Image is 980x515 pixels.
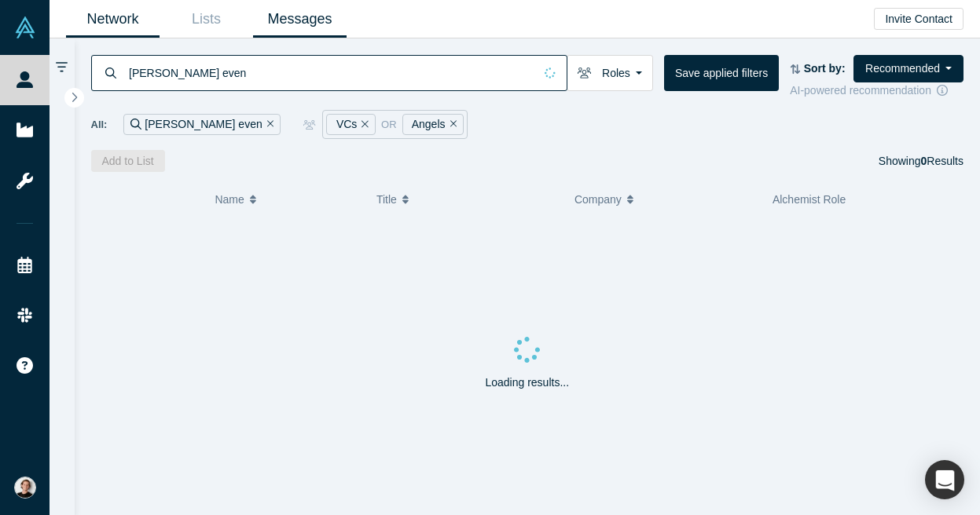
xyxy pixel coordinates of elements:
[773,193,846,206] span: Alchemist Role
[357,115,369,133] button: Remove Filter
[14,16,36,38] img: Alchemist Vault Logo
[874,8,963,30] button: Invite Contact
[376,183,397,216] span: Title
[326,114,376,135] div: VCs
[446,115,457,133] button: Remove Filter
[376,183,558,216] button: Title
[402,114,464,135] div: Angels
[253,1,347,38] a: Messages
[485,374,569,391] p: Loading results...
[381,117,397,133] span: or
[215,183,244,216] span: Name
[804,62,846,75] strong: Sort by:
[574,183,622,216] span: Company
[574,183,756,216] button: Company
[66,1,160,38] a: Network
[664,55,779,91] button: Save applied filters
[91,117,108,133] span: All:
[123,114,281,135] div: [PERSON_NAME] even
[853,55,963,82] button: Recommended
[921,155,927,167] strong: 0
[215,183,360,216] button: Name
[14,477,36,499] img: Turo Pekari's Account
[91,150,165,172] button: Add to List
[262,115,274,133] button: Remove Filter
[790,82,963,99] div: AI-powered recommendation
[567,55,653,91] button: Roles
[160,1,253,38] a: Lists
[879,150,963,172] div: Showing
[127,54,534,91] input: Search by name, title, company, summary, expertise, investment criteria or topics of focus
[921,155,963,167] span: Results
